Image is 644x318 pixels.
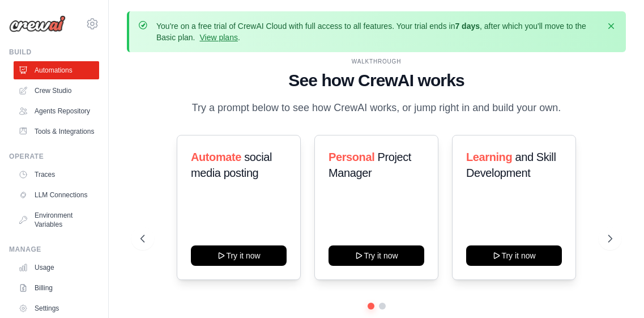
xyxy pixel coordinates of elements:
[191,151,272,179] span: social media posting
[14,82,99,100] a: Crew Studio
[466,151,556,179] span: and Skill Development
[156,20,599,43] p: You're on a free trial of CrewAI Cloud with full access to all features. Your trial ends in , aft...
[587,264,644,318] iframe: Chat Widget
[9,15,66,32] img: Logo
[191,151,241,163] span: Automate
[14,186,99,204] a: LLM Connections
[14,258,99,277] a: Usage
[140,57,612,66] div: WALKTHROUGH
[466,151,512,163] span: Learning
[455,22,480,31] strong: 7 days
[9,48,99,57] div: Build
[140,70,612,91] h1: See how CrewAI works
[14,166,99,184] a: Traces
[186,100,567,116] p: Try a prompt below to see how CrewAI works, or jump right in and build your own.
[14,206,99,234] a: Environment Variables
[14,279,99,297] a: Billing
[191,245,287,266] button: Try it now
[14,61,99,79] a: Automations
[329,245,424,266] button: Try it now
[9,245,99,254] div: Manage
[14,299,99,317] a: Settings
[14,122,99,141] a: Tools & Integrations
[466,245,562,266] button: Try it now
[9,152,99,161] div: Operate
[199,33,237,42] a: View plans
[14,102,99,120] a: Agents Repository
[329,151,374,163] span: Personal
[329,151,411,179] span: Project Manager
